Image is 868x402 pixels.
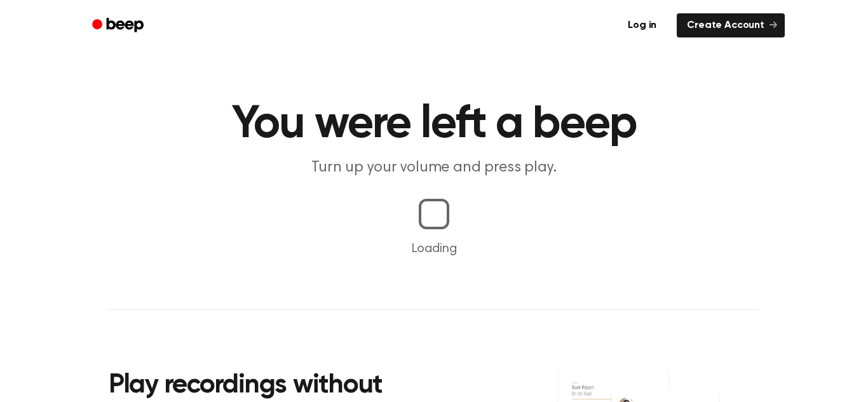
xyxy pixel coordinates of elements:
a: Create Account [677,13,785,37]
p: Turn up your volume and press play. [190,157,678,178]
a: Log in [615,11,669,40]
a: Beep [83,13,155,38]
h1: You were left a beep [109,102,759,147]
p: Loading [15,239,853,258]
